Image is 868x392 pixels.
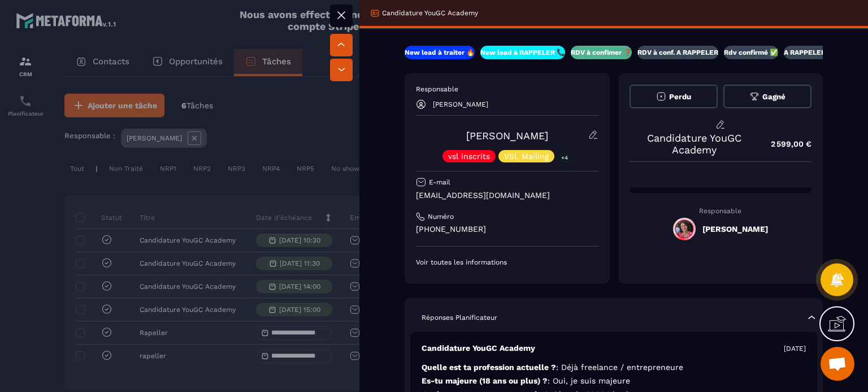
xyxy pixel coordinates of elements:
[428,212,454,221] p: Numéro
[416,190,598,201] p: [EMAIL_ADDRESS][DOMAIN_NAME]
[724,48,778,57] p: Rdv confirmé ✅
[504,152,549,160] p: VSL Mailing
[416,224,598,235] p: [PHONE_NUMBER]
[630,207,812,215] p: Responsable
[557,152,572,164] p: +4
[556,363,683,372] span: : Déjà freelance / entrepreneure
[422,343,535,354] p: Candidature YouGC Academy
[821,347,854,381] div: Ouvrir le chat
[669,93,691,101] span: Perdu
[466,130,548,142] a: [PERSON_NAME]
[548,376,630,385] span: : Oui, je suis majeure
[405,48,475,57] p: New lead à traiter 🔥
[416,85,598,94] p: Responsable
[784,344,806,353] p: [DATE]
[416,258,598,267] p: Voir toutes les informations
[762,93,785,101] span: Gagné
[448,152,490,160] p: vsl inscrits
[433,100,488,108] p: [PERSON_NAME]
[637,48,718,57] p: RDV à conf. A RAPPELER
[480,48,565,57] p: New lead à RAPPELER 📞
[422,313,497,322] p: Réponses Planificateur
[429,178,450,187] p: E-mail
[723,85,811,108] button: Gagné
[422,376,806,386] p: Es-tu majeure (18 ans ou plus) ?
[571,48,632,57] p: RDV à confimer ❓
[630,132,760,156] p: Candidature YouGC Academy
[702,224,768,234] h5: [PERSON_NAME]
[630,85,718,108] button: Perdu
[422,362,806,373] p: Quelle est ta profession actuelle ?
[759,133,811,155] p: 2 599,00 €
[382,8,478,17] p: Candidature YouGC Academy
